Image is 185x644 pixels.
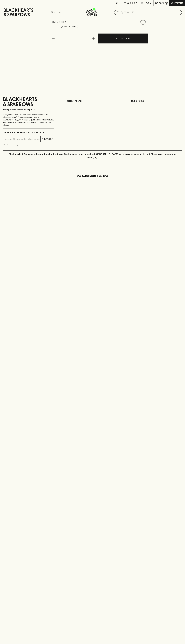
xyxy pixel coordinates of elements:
[3,113,54,126] p: It is against the law to sell or supply alcohol to, or to obtain alcohol on behalf of a person un...
[121,10,180,15] input: Try "Pinot noir"
[5,153,180,159] p: Blackhearts & Sparrows acknowledges the traditional Custodians of land throughout [GEOGRAPHIC_DAT...
[37,6,74,18] button: Shop
[166,2,167,4] p: 0
[49,27,148,82] img: 76744.png
[155,2,162,5] p: $0.00
[59,21,64,23] a: SHOP
[3,144,54,146] p: We will never spam you
[51,11,56,14] p: Shop
[29,119,53,121] strong: Liquor License #32064953
[139,19,147,26] button: Add to wishlist
[116,37,130,40] p: ADD TO CART
[98,34,148,43] button: ADD TO CART
[67,99,118,103] p: OTHER AREAS
[5,137,40,141] input: e.g. jane@blackheartsandsparrows.com.au
[171,2,183,5] p: Checkout
[41,136,54,142] button: SUBSCRIBE
[3,131,54,134] p: Subscribe to The Blackhearts Newsletter
[3,108,54,111] p: Sibling owned and run since [DATE]
[127,2,137,5] p: Wishlist
[131,99,182,103] p: OUR STORES
[145,2,151,5] p: Login
[42,138,53,141] p: SUBSCRIBE
[61,25,78,28] button: Add to wishlist
[51,21,57,23] a: HOME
